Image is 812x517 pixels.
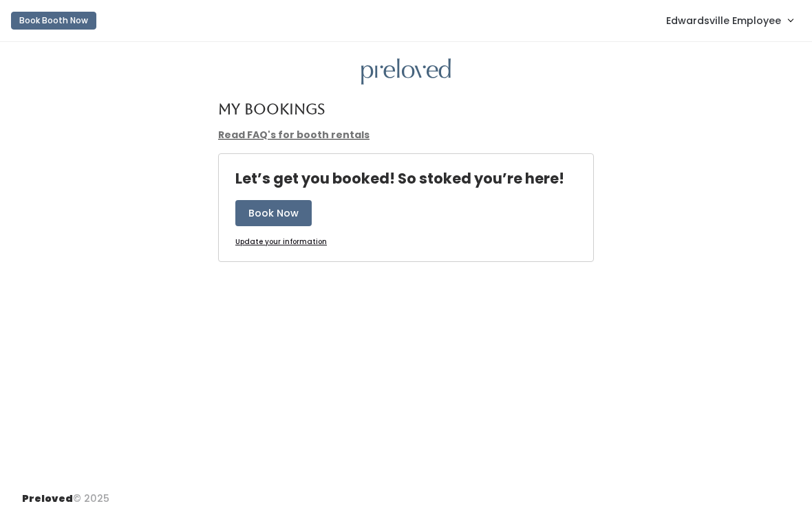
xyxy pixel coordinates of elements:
[11,12,96,30] button: Book Booth Now
[235,170,564,186] h4: Let’s get you booked! So stoked you’re here!
[235,236,327,247] u: Update your information
[22,492,73,505] span: Preloved
[218,101,325,117] h4: My Bookings
[11,5,96,36] a: Book Booth Now
[235,237,327,247] a: Update your information
[218,128,370,142] a: Read FAQ's for booth rentals
[666,13,781,28] span: Edwardsville Employee
[361,58,451,85] img: preloved logo
[22,481,109,506] div: © 2025
[652,5,806,35] a: Edwardsville Employee
[235,200,312,226] button: Book Now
